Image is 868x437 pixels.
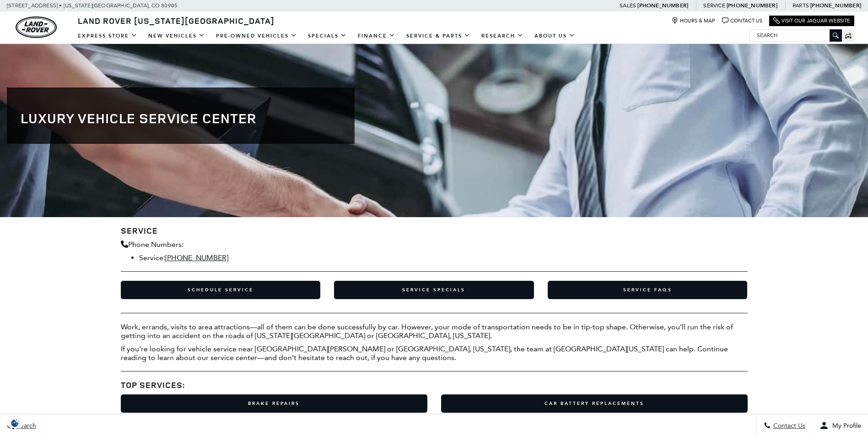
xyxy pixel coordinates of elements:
[72,28,143,44] a: EXPRESS STORE
[548,281,748,299] a: Service FAQs
[121,344,748,362] p: If you’re looking for vehicle service near [GEOGRAPHIC_DATA][PERSON_NAME] or [GEOGRAPHIC_DATA], [...
[620,2,636,9] span: Sales
[72,28,581,44] nav: Main Navigation
[7,2,178,9] a: [STREET_ADDRESS] • [US_STATE][GEOGRAPHIC_DATA], CO 80905
[771,422,805,430] span: Contact Us
[793,2,809,9] span: Parts
[334,281,534,299] a: Service Specials
[727,2,777,9] a: [PHONE_NUMBER]
[703,2,725,9] span: Service
[529,28,581,44] a: About Us
[78,15,275,26] span: Land Rover [US_STATE][GEOGRAPHIC_DATA]
[16,16,57,38] img: Land Rover
[829,422,861,430] span: My Profile
[401,28,476,44] a: Service & Parts
[722,17,762,24] a: Contact Us
[773,17,850,24] a: Visit Our Jaguar Website
[5,418,26,428] img: Opt-Out Icon
[813,414,868,437] button: Open user profile menu
[143,28,210,44] a: New Vehicles
[672,17,715,24] a: Hours & Map
[139,253,165,262] span: Service:
[210,28,302,44] a: Pre-Owned Vehicles
[750,30,841,41] input: Search
[637,2,688,9] a: [PHONE_NUMBER]
[121,381,748,390] h3: Top Services:
[72,15,280,26] a: Land Rover [US_STATE][GEOGRAPHIC_DATA]
[476,28,529,44] a: Research
[21,110,341,126] h1: Luxury Vehicle Service Center
[441,394,748,413] a: Car Battery Replacements
[16,16,57,38] a: land-rover
[165,253,228,262] a: [PHONE_NUMBER]
[121,394,427,413] a: Brake Repairs
[5,418,26,428] section: Click to Open Cookie Consent Modal
[810,2,861,9] a: [PHONE_NUMBER]
[121,281,321,299] a: Schedule Service
[302,28,352,44] a: Specials
[121,226,748,235] h3: Service
[352,28,401,44] a: Finance
[128,240,183,249] span: Phone Numbers:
